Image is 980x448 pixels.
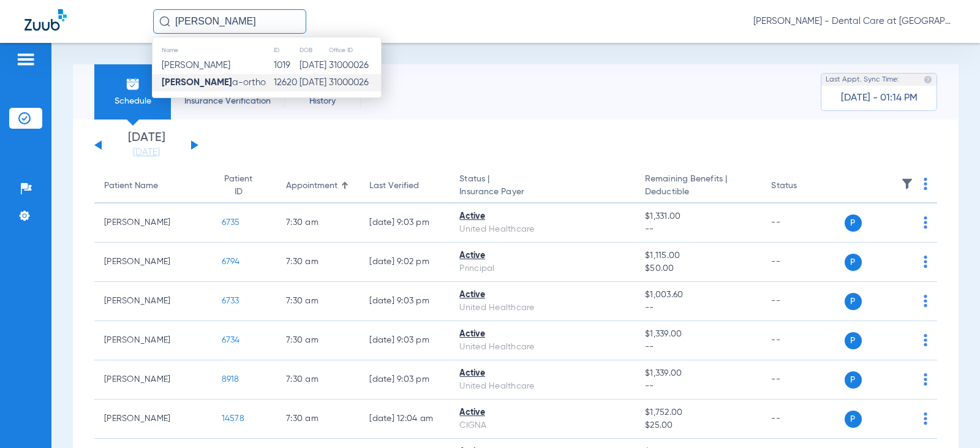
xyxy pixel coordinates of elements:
div: Active [459,328,625,341]
td: [PERSON_NAME] [94,360,212,400]
td: 31000026 [328,74,381,91]
img: group-dot-blue.svg [924,373,927,385]
img: group-dot-blue.svg [924,216,927,229]
img: group-dot-blue.svg [924,334,927,346]
th: Status [761,169,844,203]
td: [DATE] 9:03 PM [360,282,450,321]
div: Patient ID [222,173,266,199]
span: a-ortho [162,78,266,87]
img: group-dot-blue.svg [924,178,927,190]
span: -- [645,380,752,393]
span: $50.00 [645,262,752,275]
span: History [293,95,352,107]
td: [DATE] 9:03 PM [360,203,450,243]
td: [DATE] [299,74,329,91]
div: United Healthcare [459,380,625,393]
span: -- [645,341,752,354]
span: Schedule [104,95,162,107]
div: Patient Name [104,180,202,192]
td: 1019 [273,57,299,74]
div: Active [459,210,625,223]
span: P [845,293,862,310]
span: 6794 [222,257,240,266]
strong: [PERSON_NAME] [162,78,232,87]
span: $1,752.00 [645,406,752,419]
td: [PERSON_NAME] [94,243,212,282]
td: [PERSON_NAME] [94,321,212,360]
div: Last Verified [369,180,440,192]
td: 7:30 AM [276,360,360,400]
td: [DATE] [299,57,329,74]
span: $1,003.60 [645,289,752,302]
span: $1,339.00 [645,367,752,380]
div: United Healthcare [459,223,625,236]
td: 12620 [273,74,299,91]
span: [PERSON_NAME] [162,61,230,70]
td: 7:30 AM [276,321,360,360]
span: P [845,254,862,271]
th: DOB [299,44,329,57]
img: group-dot-blue.svg [924,256,927,268]
span: P [845,371,862,389]
div: United Healthcare [459,341,625,354]
div: United Healthcare [459,302,625,314]
th: Remaining Benefits | [635,169,761,203]
td: [DATE] 9:03 PM [360,360,450,400]
th: ID [273,44,299,57]
span: -- [645,302,752,314]
td: 7:30 AM [276,282,360,321]
td: 7:30 AM [276,243,360,282]
td: [DATE] 9:02 PM [360,243,450,282]
img: Zuub Logo [24,9,67,31]
span: 6735 [222,218,240,227]
img: Search Icon [159,16,170,27]
td: [DATE] 9:03 PM [360,321,450,360]
div: Last Verified [369,180,419,192]
span: $1,331.00 [645,210,752,223]
span: 8918 [222,375,239,384]
span: P [845,332,862,349]
td: -- [761,243,844,282]
img: hamburger-icon [16,52,36,67]
span: 14578 [222,414,244,423]
td: -- [761,360,844,400]
span: Deductible [645,186,752,199]
td: 31000026 [328,57,381,74]
td: -- [761,321,844,360]
a: [DATE] [110,146,183,159]
div: Principal [459,262,625,275]
span: Insurance Payer [459,186,625,199]
td: 7:30 AM [276,400,360,439]
input: Search for patients [153,9,306,34]
div: Patient Name [104,180,158,192]
td: [DATE] 12:04 AM [360,400,450,439]
div: Active [459,367,625,380]
div: CIGNA [459,419,625,432]
th: Name [153,44,273,57]
div: Patient ID [222,173,255,199]
span: 6734 [222,336,240,344]
span: P [845,215,862,232]
span: [PERSON_NAME] - Dental Care at [GEOGRAPHIC_DATA] [753,15,956,28]
span: $1,115.00 [645,249,752,262]
span: -- [645,223,752,236]
td: [PERSON_NAME] [94,400,212,439]
div: Active [459,289,625,302]
li: [DATE] [110,132,183,159]
span: Insurance Verification [180,95,275,107]
div: Appointment [286,180,350,192]
td: [PERSON_NAME] [94,203,212,243]
td: -- [761,400,844,439]
div: Active [459,406,625,419]
span: P [845,411,862,428]
img: last sync help info [924,75,932,84]
span: $25.00 [645,419,752,432]
td: -- [761,282,844,321]
div: Active [459,249,625,262]
img: filter.svg [901,178,913,190]
img: Schedule [126,77,140,91]
td: [PERSON_NAME] [94,282,212,321]
span: $1,339.00 [645,328,752,341]
td: -- [761,203,844,243]
span: Last Appt. Sync Time: [826,74,899,86]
